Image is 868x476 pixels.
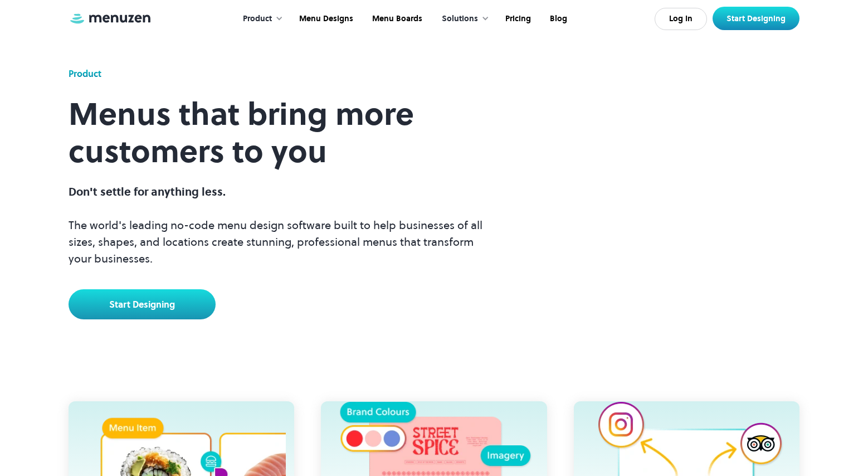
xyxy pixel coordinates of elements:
a: Pricing [495,2,539,36]
a: Blog [539,2,576,36]
a: Menu Boards [362,2,431,36]
a: Log In [655,8,707,30]
h1: Menus that bring more customers to you [69,95,496,170]
div: Solutions [431,2,495,36]
span: Don't settle for anything less. [69,184,226,200]
p: The world's leading no-code menu design software built to help businesses of all sizes, shapes, a... [69,183,496,267]
div: Solutions [442,13,478,25]
div: Product [232,2,289,36]
div: Product [243,13,272,25]
a: Start Designing [69,289,216,319]
div: Product [69,67,101,80]
a: Menu Designs [289,2,362,36]
a: Start Designing [713,7,799,30]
